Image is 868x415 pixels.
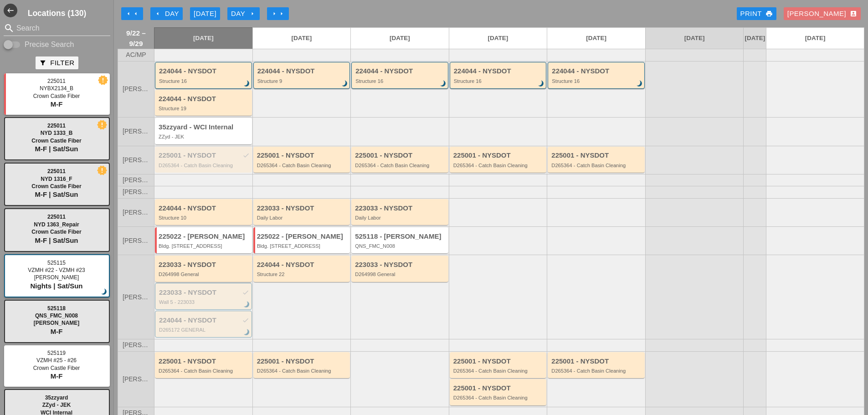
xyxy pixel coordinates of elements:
[257,272,348,277] div: Structure 22
[159,243,250,249] div: Bldg. 130 5th Ave
[355,152,446,159] div: 225001 - NYSDOT
[242,79,252,89] i: brightness_3
[40,85,73,92] span: NYBX2134_B
[159,358,250,365] div: 225001 - NYSDOT
[454,67,544,75] div: 224044 - NYSDOT
[267,7,289,20] button: Move Ahead 1 Week
[355,272,446,277] div: D264998 General
[4,39,110,50] div: Enable Precise search to match search terms exactly.
[257,78,348,84] div: Structure 9
[227,7,260,20] button: Day
[30,282,82,290] span: Nights | Sat/Sun
[123,189,149,195] span: [PERSON_NAME]
[41,176,72,182] span: NYD 1316_F
[257,163,348,168] div: D265364 - Catch Basin Cleaning
[454,78,544,84] div: Structure 16
[231,9,256,19] div: Day
[453,358,544,365] div: 225001 - NYSDOT
[355,78,446,84] div: Structure 16
[257,152,348,159] div: 225001 - NYSDOT
[765,10,773,17] i: print
[159,368,250,374] div: D265364 - Catch Basin Cleaning
[242,317,249,324] i: check
[740,9,773,19] div: Print
[257,368,348,374] div: D265364 - Catch Basin Cleaning
[159,78,249,84] div: Structure 16
[159,233,250,241] div: 225022 - [PERSON_NAME]
[47,168,66,174] span: 225011
[34,274,79,281] span: [PERSON_NAME]
[242,300,252,310] i: brightness_3
[159,215,250,220] div: Structure 10
[355,205,446,212] div: 223033 - NYSDOT
[39,58,74,68] div: Filter
[126,51,146,58] span: AC/MP
[453,395,544,400] div: D265364 - Catch Basin Cleaning
[25,40,74,49] label: Precise Search
[16,21,98,36] input: Search
[31,229,81,235] span: Crown Castle Fiber
[257,261,348,269] div: 224044 - NYSDOT
[249,10,256,17] i: arrow_right
[41,130,73,136] span: NYD 1333_B
[159,134,250,139] div: ZZyd - JEK
[34,320,80,326] span: [PERSON_NAME]
[355,261,446,269] div: 223033 - NYSDOT
[98,166,106,174] i: new_releases
[257,358,348,365] div: 225001 - NYSDOT
[351,28,449,49] a: [DATE]
[257,243,348,249] div: Bldg. 130 5th Ave
[125,10,132,17] i: arrow_left
[551,358,642,365] div: 225001 - NYSDOT
[552,67,642,75] div: 224044 - NYSDOT
[453,368,544,374] div: D265364 - Catch Basin Cleaning
[28,267,85,273] span: VZMH #22 - VZMH #23
[51,100,63,108] span: M-F
[123,209,149,216] span: [PERSON_NAME]
[453,152,544,159] div: 225001 - NYSDOT
[547,28,645,49] a: [DATE]
[449,28,547,49] a: [DATE]
[123,28,149,49] span: 9/22 – 9/29
[42,402,71,408] span: ZZyd - JEK
[4,23,15,34] i: search
[551,368,642,374] div: D265364 - Catch Basin Cleaning
[271,10,278,17] i: arrow_right
[45,395,68,401] span: 35zzyard
[190,7,220,20] button: [DATE]
[242,328,252,338] i: brightness_3
[766,28,864,49] a: [DATE]
[123,237,149,244] span: [PERSON_NAME]
[123,177,149,184] span: [PERSON_NAME]
[123,376,149,383] span: [PERSON_NAME]
[340,79,350,89] i: brightness_3
[242,152,250,159] i: check
[154,10,161,17] i: arrow_left
[159,289,249,297] div: 223033 - NYSDOT
[47,123,66,129] span: 225011
[35,145,78,153] span: M-F | Sat/Sun
[253,28,351,49] a: [DATE]
[159,272,250,277] div: D264998 General
[121,7,143,20] button: Move Back 1 Week
[31,183,81,190] span: Crown Castle Fiber
[787,9,857,19] div: [PERSON_NAME]
[551,163,642,168] div: D265364 - Catch Basin Cleaning
[159,317,249,324] div: 224044 - NYSDOT
[159,106,250,111] div: Structure 19
[257,233,348,241] div: 225022 - [PERSON_NAME]
[34,221,79,228] span: NYD 1363_Repair
[159,152,250,159] div: 225001 - NYSDOT
[4,4,17,17] button: Shrink Sidebar
[257,67,348,75] div: 224044 - NYSDOT
[35,313,78,319] span: QNS_FMC_N008
[154,9,179,19] div: Day
[159,327,249,333] div: D265172 GENERAL
[159,67,249,75] div: 224044 - NYSDOT
[51,328,63,335] span: M-F
[36,56,78,69] button: Filter
[39,59,46,67] i: filter_alt
[51,372,63,380] span: M-F
[35,190,78,198] span: M-F | Sat/Sun
[98,121,106,129] i: new_releases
